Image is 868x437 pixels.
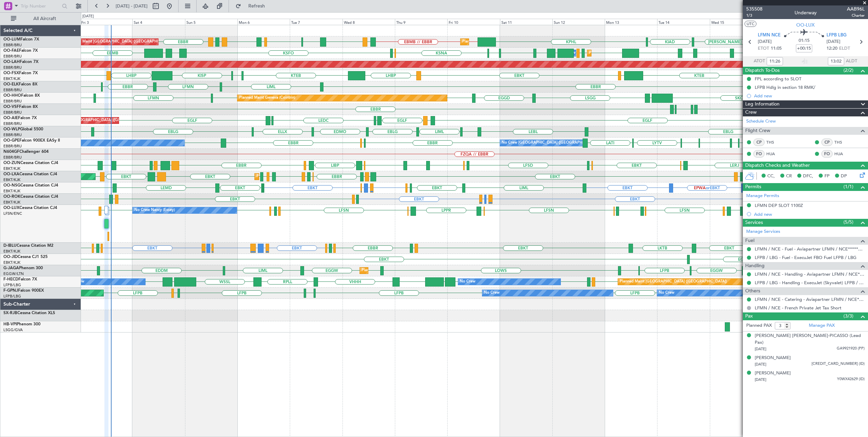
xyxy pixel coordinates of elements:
[42,115,154,126] div: Unplanned Maint [GEOGRAPHIC_DATA] ([GEOGRAPHIC_DATA])
[755,377,766,382] span: [DATE]
[116,3,148,9] span: [DATE] - [DATE]
[3,144,22,149] a: EBBR/BRU
[3,139,60,143] a: OO-GPEFalcon 900EX EASy II
[809,322,835,329] a: Manage PAX
[745,21,756,27] button: UTC
[827,38,840,45] span: [DATE]
[3,277,18,281] span: F-HECD
[3,211,22,216] a: LFSN/ENC
[844,183,853,190] span: (1/1)
[755,333,865,346] div: [PERSON_NAME] [PERSON_NAME]-PICASSO (Lead Pax)
[3,244,53,248] a: D-IBLUCessna Citation M2
[827,45,837,52] span: 12:20
[746,5,763,13] span: 535508
[3,60,20,64] span: OO-LAH
[786,173,792,180] span: CR
[828,57,844,65] input: --:--
[290,19,342,25] div: Tue 7
[3,161,58,165] a: OO-ZUNCessna Citation CJ4
[605,19,657,25] div: Mon 13
[846,58,857,65] span: ALDT
[746,193,779,199] a: Manage Permits
[799,37,809,44] span: 01:15
[754,211,865,217] div: Add new
[3,37,20,42] span: OO-LUM
[745,183,761,191] span: Permits
[745,219,763,227] span: Services
[755,271,865,277] a: LFMN / NCE - Handling - Aviapartner LFMN / NCE*****MY HANDLING****
[771,45,782,52] span: 11:05
[3,322,40,326] a: HB-VPIPhenom 300
[484,288,500,298] div: No Crew
[3,266,43,270] a: G-JAGAPhenom 300
[3,127,43,131] a: OO-WLPGlobal 5500
[3,82,19,86] span: OO-ELK
[80,19,132,25] div: Fri 3
[755,203,803,208] div: LFMN DEP SLOT 1100Z
[746,13,763,18] span: 1/3
[21,1,60,11] input: Trip Number
[132,19,185,25] div: Sat 4
[745,312,753,320] span: Pax
[3,294,21,299] a: LFPB/LBG
[620,277,727,287] div: Planned Maint [GEOGRAPHIC_DATA] ([GEOGRAPHIC_DATA])
[3,116,18,120] span: OO-AIE
[362,265,469,276] div: Planned Maint [GEOGRAPHIC_DATA] ([GEOGRAPHIC_DATA])
[3,37,39,42] a: OO-LUMFalcon 7X
[3,172,19,176] span: OO-LXA
[847,5,865,13] span: AAB96L
[755,305,841,311] a: LFMN / NCE - French Private Jet Tax Short
[502,138,616,148] div: No Crew [GEOGRAPHIC_DATA] ([GEOGRAPHIC_DATA] National)
[67,37,190,47] div: Planned Maint [GEOGRAPHIC_DATA] ([GEOGRAPHIC_DATA] National)
[755,296,865,302] a: LFMN / NCE - Catering - Aviapartner LFMN / NCE*****MY HANDLING****
[837,346,865,352] span: GA9921920 (PP)
[3,76,20,81] a: EBKT/KJK
[754,93,865,99] div: Add new
[755,84,815,90] div: LFPB Hdlg in section 18 RMK/
[3,161,20,165] span: OO-ZUN
[3,105,38,109] a: OO-VSFFalcon 8X
[395,19,447,25] div: Thu 9
[755,362,766,367] span: [DATE]
[824,173,830,180] span: FP
[745,100,780,108] span: Leg Information
[3,87,22,93] a: EBBR/BRU
[3,200,20,205] a: EBKT/KJK
[500,19,552,25] div: Sat 11
[3,311,17,315] span: SX-RJB
[3,155,22,160] a: EBBR/BRU
[755,76,801,82] div: FPL according to SLOT
[3,172,57,176] a: OO-LXACessna Citation CJ4
[3,183,20,188] span: OO-NSG
[134,205,175,215] div: No Crew Nancy (Essey)
[3,116,37,120] a: OO-AIEFalcon 7X
[3,166,20,171] a: EBKT/KJK
[3,43,22,48] a: EBBR/BRU
[844,218,853,226] span: (5/5)
[844,312,853,320] span: (3/3)
[834,151,850,157] a: HUA
[3,189,20,194] a: EBKT/KJK
[812,361,865,367] span: [CREDIT_CARD_NUMBER] (ID)
[552,19,605,25] div: Sun 12
[821,139,833,146] div: CP
[462,37,585,47] div: Planned Maint [GEOGRAPHIC_DATA] ([GEOGRAPHIC_DATA] National)
[758,32,781,39] span: LFMN NCE
[3,94,40,98] a: OO-HHOFalcon 8X
[659,288,674,298] div: No Crew
[185,19,237,25] div: Sun 5
[3,127,20,131] span: OO-WLP
[795,9,817,16] div: Underway
[460,277,475,287] div: No Crew
[745,237,754,245] span: Fuel
[3,49,19,53] span: OO-FAE
[3,110,22,115] a: EBBR/BRU
[3,322,17,326] span: HB-VPI
[3,244,17,248] span: D-IBLU
[239,93,295,103] div: Planned Maint Geneva (Cointrin)
[82,14,94,19] div: [DATE]
[755,370,791,377] div: [PERSON_NAME]
[767,57,783,65] input: --:--
[710,19,762,25] div: Wed 15
[3,255,18,259] span: OO-JID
